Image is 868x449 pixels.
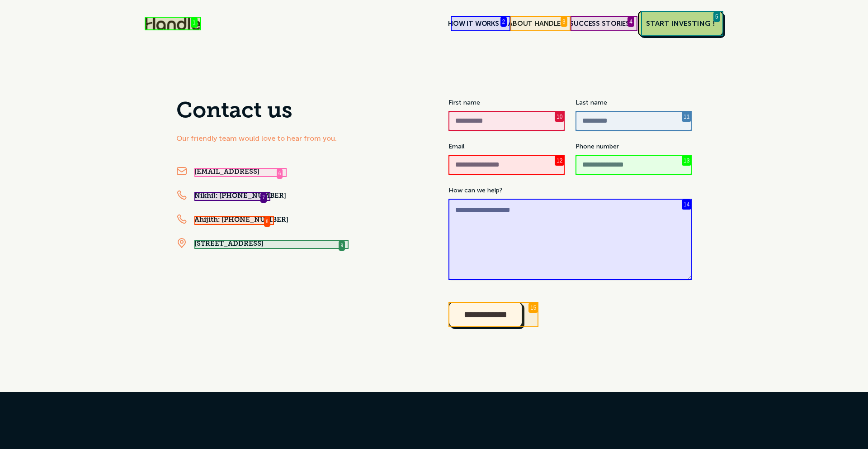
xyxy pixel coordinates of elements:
a: Nikhil: [PHONE_NUMBER] [194,192,286,201]
a: HOW IT WORKS [443,16,504,31]
form: Contact Us Form [448,98,692,334]
a: Ahijith: [PHONE_NUMBER] [194,216,288,225]
label: Phone number [576,142,692,151]
a: ABOUT HANDLE [504,16,565,31]
label: First name [448,98,565,107]
a: START INVESTING ! [638,11,723,36]
a: [EMAIL_ADDRESS] [194,168,259,177]
div: START INVESTING ! [646,19,715,28]
label: How can we help? [448,186,692,195]
label: Last name [576,98,692,107]
a: [STREET_ADDRESS] [194,240,264,249]
a: SUCCESS STORIES [565,16,634,31]
div: Our friendly team would love to hear from you. [176,133,420,144]
label: Email [448,142,565,151]
h2: Contact us [176,98,420,126]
